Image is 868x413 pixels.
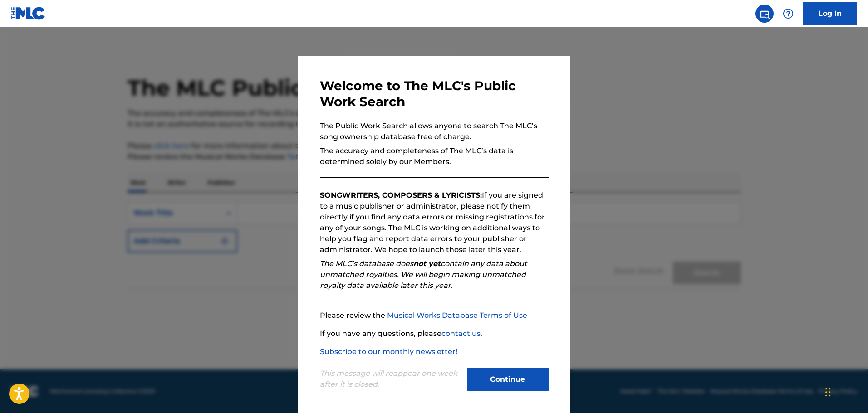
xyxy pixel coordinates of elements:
p: If you are signed to a music publisher or administrator, please notify them directly if you find ... [320,190,549,255]
a: Log In [803,2,857,25]
p: If you have any questions, please . [320,328,549,339]
img: search [759,8,770,19]
h3: Welcome to The MLC's Public Work Search [320,78,549,110]
p: Please review the [320,310,549,321]
em: The MLC’s database does contain any data about unmatched royalties. We will begin making unmatche... [320,259,527,290]
a: Musical Works Database Terms of Use [387,311,527,320]
p: This message will reappear one week after it is closed. [320,368,461,390]
a: Subscribe to our monthly newsletter! [320,347,457,356]
p: The Public Work Search allows anyone to search The MLC’s song ownership database free of charge. [320,121,549,142]
a: Public Search [755,5,774,23]
iframe: Chat Widget [823,369,868,413]
button: Continue [467,368,549,391]
a: contact us [441,329,481,338]
div: Help [779,5,797,23]
p: The accuracy and completeness of The MLC’s data is determined solely by our Members. [320,146,549,167]
img: help [783,8,794,19]
img: MLC Logo [11,7,46,20]
div: Drag [825,379,831,406]
strong: not yet [413,259,441,268]
strong: SONGWRITERS, COMPOSERS & LYRICISTS: [320,191,482,199]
